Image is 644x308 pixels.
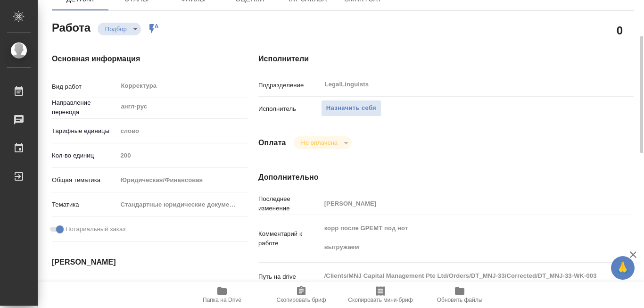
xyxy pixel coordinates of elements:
[258,53,634,65] h4: Исполнители
[52,175,117,185] p: Общая тематика
[258,172,634,183] h4: Дополнительно
[276,297,326,303] span: Скопировать бриф
[52,18,91,35] h2: Работа
[258,272,321,282] p: Путь на drive
[117,149,248,162] input: Пустое поле
[341,282,420,308] button: Скопировать мини-бриф
[321,220,603,255] textarea: корр после GPEMT под нот выгружаем
[617,22,623,38] h2: 0
[321,197,603,210] input: Пустое поле
[52,98,117,117] p: Направление перевода
[258,137,286,149] h4: Оплата
[258,81,321,90] p: Подразделение
[108,281,190,294] input: Пустое поле
[321,268,603,284] textarea: /Clients/MNJ Capital Management Pte Ltd/Orders/DT_MNJ-33/Corrected/DT_MNJ-33-WK-003
[52,200,117,209] p: Тематика
[258,104,321,114] p: Исполнитель
[326,103,376,114] span: Назначить себя
[203,297,241,303] span: Папка на Drive
[52,151,117,160] p: Кол-во единиц
[52,82,117,92] p: Вид работ
[52,53,221,65] h4: Основная информация
[182,282,262,308] button: Папка на Drive
[258,194,321,213] p: Последнее изменение
[294,136,352,149] div: Подбор
[321,100,381,117] button: Назначить себя
[102,25,130,33] button: Подбор
[298,139,340,147] button: Не оплачена
[52,257,221,268] h4: [PERSON_NAME]
[66,225,125,234] span: Нотариальный заказ
[437,297,483,303] span: Обновить файлы
[52,126,117,136] p: Тарифные единицы
[420,282,499,308] button: Обновить файлы
[98,23,141,35] div: Подбор
[615,258,631,278] span: 🙏
[262,282,341,308] button: Скопировать бриф
[117,197,248,213] div: Стандартные юридические документы, договоры, уставы
[117,123,248,139] div: слово
[611,256,635,280] button: 🙏
[348,297,413,303] span: Скопировать мини-бриф
[258,229,321,248] p: Комментарий к работе
[117,172,248,188] div: Юридическая/Финансовая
